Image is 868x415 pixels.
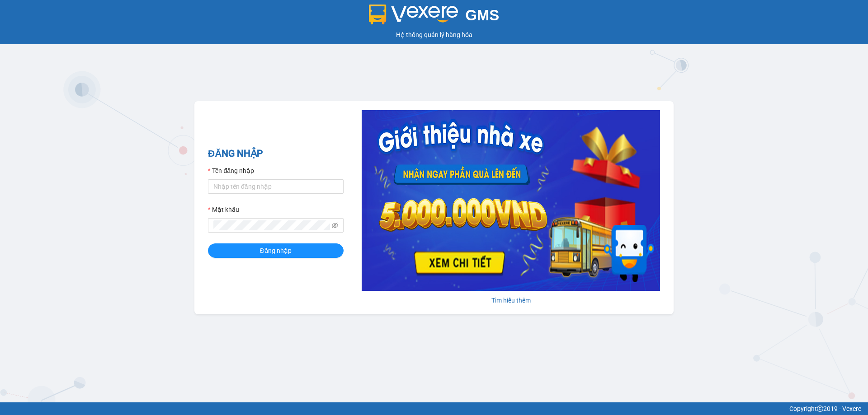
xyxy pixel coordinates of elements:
a: GMS [369,14,500,21]
input: Mật khẩu [213,220,330,230]
h2: ĐĂNG NHẬP [208,146,344,161]
div: Tìm hiểu thêm [362,295,660,305]
label: Mật khẩu [208,205,239,214]
span: GMS [465,7,499,23]
div: Hệ thống quản lý hàng hóa [2,30,866,40]
span: eye-invisible [332,222,338,228]
div: Copyright 2019 - Vexere [7,404,861,414]
button: Đăng nhập [208,243,344,258]
input: Tên đăng nhập [208,179,344,194]
span: Đăng nhập [260,246,292,256]
img: logo 2 [369,5,458,24]
img: banner-0 [362,110,660,291]
span: copyright [817,406,823,412]
label: Tên đăng nhập [208,166,254,176]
